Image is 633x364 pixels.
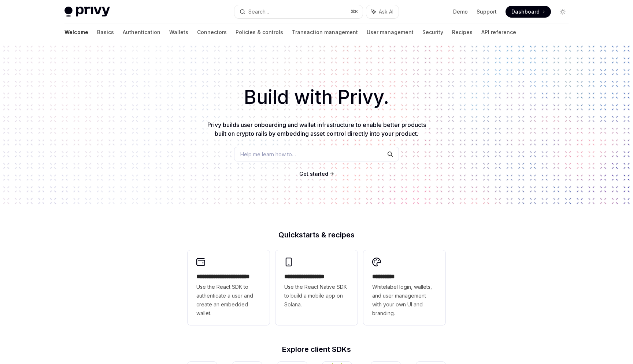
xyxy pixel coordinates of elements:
a: **** *****Whitelabel login, wallets, and user management with your own UI and branding. [363,250,445,325]
span: Ask AI [379,8,393,15]
a: Get started [299,170,328,178]
a: Support [477,8,497,15]
button: Search...⌘K [234,5,363,18]
img: light logo [64,7,110,17]
span: Whitelabel login, wallets, and user management with your own UI and branding. [372,283,437,318]
span: Use the React Native SDK to build a mobile app on Solana. [284,283,349,309]
a: Transaction management [292,23,358,41]
a: Connectors [197,23,227,41]
a: Authentication [123,23,160,41]
span: Help me learn how to… [240,150,296,158]
span: Privy builds user onboarding and wallet infrastructure to enable better products built on crypto ... [207,121,426,137]
a: Basics [97,23,114,41]
span: Get started [299,171,328,177]
h2: Quickstarts & recipes [188,231,445,239]
span: ⌘ K [351,9,358,15]
a: Security [422,23,443,41]
a: Wallets [169,23,188,41]
a: Welcome [64,23,88,41]
a: Policies & controls [236,23,283,41]
a: **** **** **** ***Use the React Native SDK to build a mobile app on Solana. [275,250,358,325]
button: Toggle dark mode [557,6,569,18]
a: Demo [453,8,468,15]
span: Dashboard [511,8,540,15]
h2: Explore client SDKs [188,346,445,353]
a: Recipes [452,23,473,41]
span: Use the React SDK to authenticate a user and create an embedded wallet. [196,283,261,318]
button: Ask AI [366,5,399,18]
div: Search... [248,7,269,16]
a: API reference [481,23,516,41]
a: User management [367,23,414,41]
a: Dashboard [506,6,551,18]
h1: Build with Privy. [12,83,621,112]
